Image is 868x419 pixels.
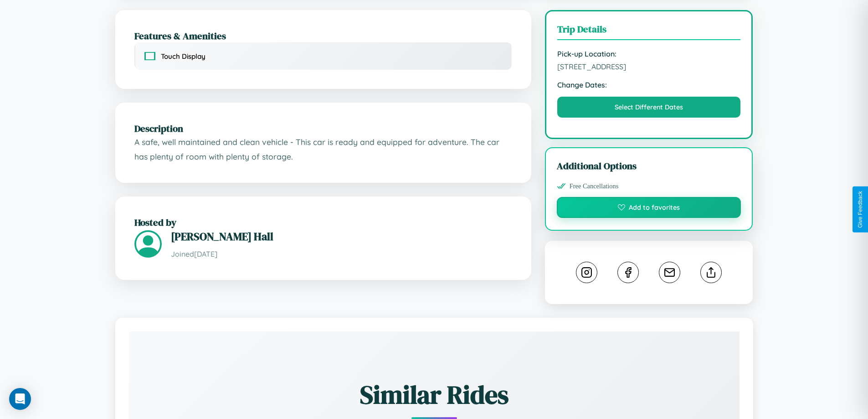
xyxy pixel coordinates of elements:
[557,49,741,58] strong: Pick-up Location:
[557,62,741,71] span: [STREET_ADDRESS]
[557,197,741,218] button: Add to favorites
[9,388,31,410] div: Open Intercom Messenger
[857,191,863,228] div: Give Feedback
[557,159,741,172] h3: Additional Options
[134,122,512,135] h2: Description
[161,377,708,412] h2: Similar Rides
[557,97,741,118] button: Select Different Dates
[171,229,512,244] h3: [PERSON_NAME] Hall
[134,216,512,229] h2: Hosted by
[557,80,741,89] strong: Change Dates:
[557,22,741,40] h3: Trip Details
[134,135,512,164] p: A safe, well maintained and clean vehicle - This car is ready and equipped for adventure. The car...
[570,182,619,190] span: Free Cancellations
[161,52,205,61] span: Touch Display
[171,248,512,261] p: Joined [DATE]
[134,29,512,42] h2: Features & Amenities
